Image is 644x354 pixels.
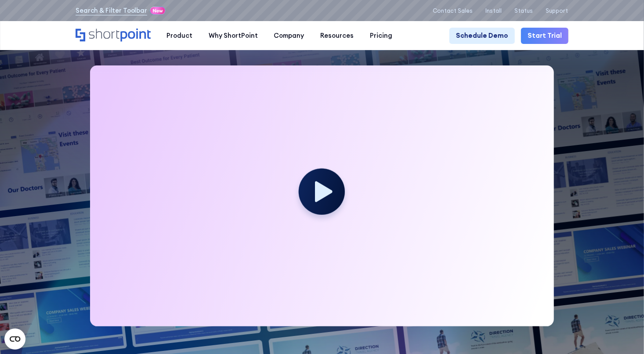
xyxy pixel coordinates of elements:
div: Pricing [370,31,392,40]
div: Product [166,31,192,40]
a: Status [514,7,533,14]
div: Company [274,31,304,40]
button: Open CMP widget [4,329,25,350]
a: Install [485,7,502,14]
a: Resources [312,28,362,44]
a: Company [266,28,312,44]
a: Product [159,28,201,44]
a: Start Trial [521,28,568,44]
a: Support [546,7,568,14]
a: Schedule Demo [449,28,514,44]
div: Why ShortPoint [209,31,258,40]
a: Pricing [362,28,400,44]
iframe: Chat Widget [600,312,644,354]
a: Search & Filter Toolbar [76,6,147,15]
a: Home [76,29,150,43]
a: Why ShortPoint [201,28,266,44]
a: Contact Sales [433,7,473,14]
div: Resources [320,31,354,40]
